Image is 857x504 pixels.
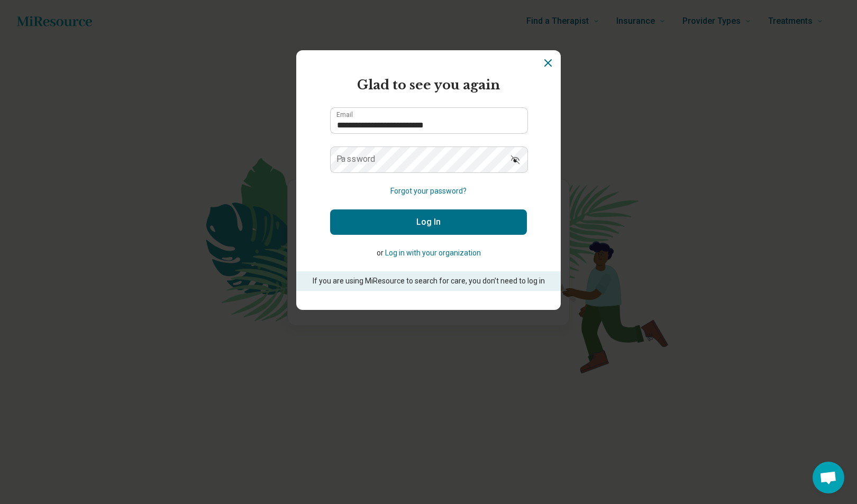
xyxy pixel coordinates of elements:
button: Show password [504,146,527,172]
button: Log in with your organization [385,248,481,259]
section: Login Dialog [296,50,561,310]
label: Email [336,112,353,118]
button: Dismiss [542,57,554,69]
p: If you are using MiResource to search for care, you don’t need to log in [311,276,546,287]
button: Log In [330,209,527,235]
h2: Glad to see you again [330,76,527,95]
button: Forgot your password? [390,186,467,197]
label: Password [336,155,376,163]
p: or [330,248,527,259]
